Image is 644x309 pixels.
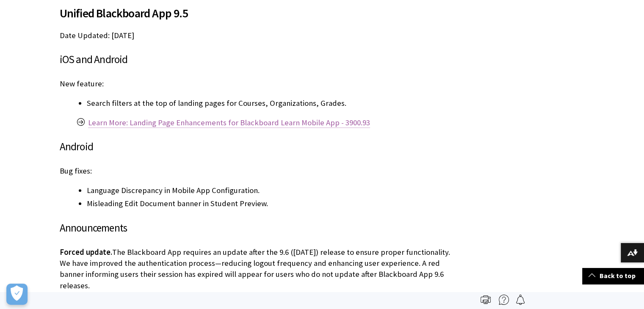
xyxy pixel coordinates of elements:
img: Print [481,295,491,305]
a: Learn More: Landing Page Enhancements for Blackboard Learn Mobile App - 3900.93 [88,118,370,128]
h3: Announcements [60,220,459,236]
h3: Android [60,139,459,155]
h3: iOS and Android [60,52,459,68]
li: Misleading Edit Document banner in Student Preview. [87,198,459,210]
span: Unified Blackboard App 9.5 [60,4,459,22]
li: Search filters at the top of landing pages for Courses, Organizations, Grades. [87,97,459,109]
a: Back to top [582,268,644,284]
p: Date Updated: [DATE] [60,30,459,41]
img: Follow this page [515,295,525,305]
img: More help [499,295,509,305]
button: Open Preferences [6,284,28,305]
p: New feature: [60,78,459,89]
span: Forced update. [60,247,112,257]
li: Language Discrepancy in Mobile App Configuration. [87,185,459,196]
p: The Blackboard App requires an update after the 9.6 ([DATE]) release to ensure proper functionali... [60,247,459,291]
p: Bug fixes: [60,166,459,177]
